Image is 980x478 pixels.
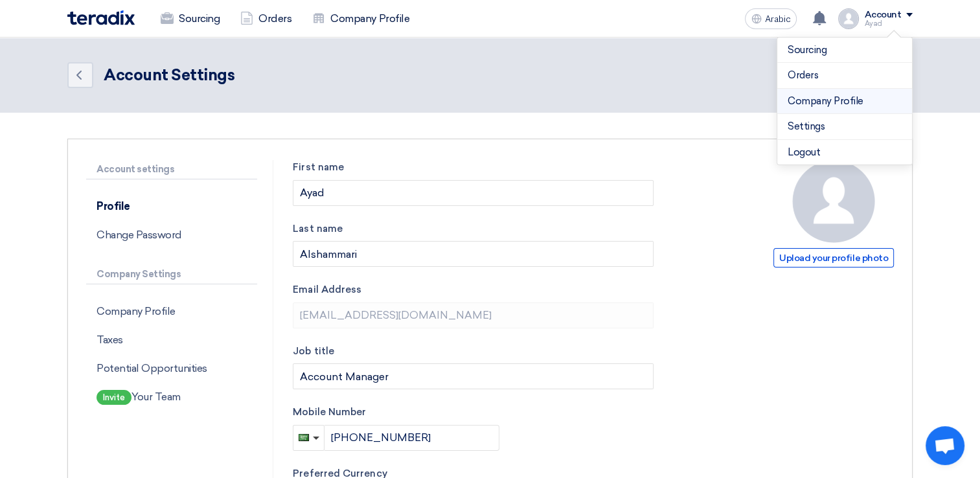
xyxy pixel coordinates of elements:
[131,391,181,403] font: Your Team
[864,20,913,27] div: Ayad
[293,405,654,420] label: Mobile Number
[179,11,220,27] font: Sourcing
[293,223,343,234] font: Last name
[788,68,902,83] a: Orders
[293,180,654,206] input: Enter your first name
[86,354,257,383] p: Potential Opportunities
[86,221,257,249] p: Change Password
[788,43,902,58] a: Sourcing
[86,192,257,221] p: Profile
[86,265,257,284] p: Company Settings
[330,11,409,27] font: Company Profile
[67,10,135,25] img: Teradix logo
[864,10,901,21] div: Account
[764,15,790,24] span: Arabic
[926,426,964,465] div: Open chat
[258,11,291,27] font: Orders
[293,345,334,357] font: Job title
[777,140,912,165] li: Logout
[293,284,361,295] font: Email Address
[773,248,894,267] span: Upload your profile photo
[293,363,654,389] input: Enter your job title
[230,5,302,33] a: Orders
[788,119,902,134] a: Settings
[788,94,902,109] a: Company Profile
[325,425,499,451] input: Enter phone number...
[86,297,257,326] p: Company Profile
[104,63,234,87] div: Account Settings
[745,8,797,29] button: Arabic
[293,241,654,267] input: Enter your last name
[838,8,859,29] img: profile_test.png
[97,390,131,405] span: Invite
[293,302,654,328] input: Enter your business email
[86,326,257,354] p: Taxes
[150,5,230,33] a: Sourcing
[293,161,344,173] font: First name
[86,160,257,179] p: Account settings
